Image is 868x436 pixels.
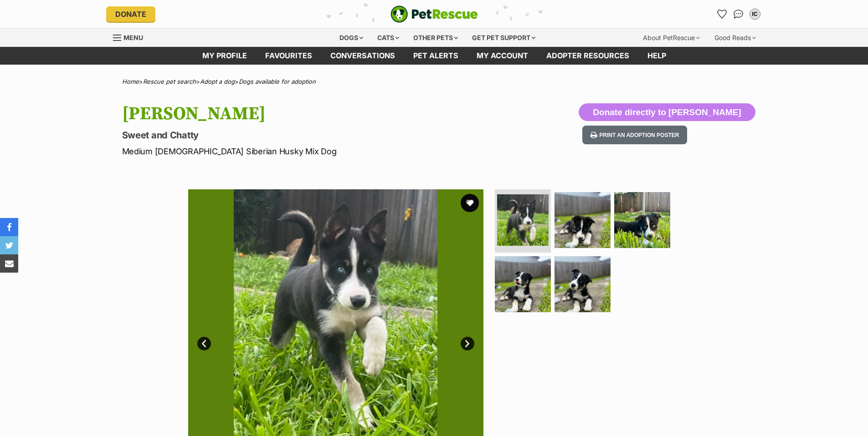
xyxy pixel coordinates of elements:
p: Sweet and Chatty [122,129,508,142]
a: Favourites [715,7,729,21]
a: Next [461,337,474,350]
div: Other pets [407,29,464,47]
button: Print an adoption poster [582,126,687,144]
button: My account [748,7,762,21]
a: Home [122,78,139,85]
a: Prev [197,337,211,350]
div: About PetRescue [637,29,706,47]
img: logo-e224e6f780fb5917bec1dbf3a21bbac754714ae5b6737aabdf751b685950b380.svg [390,5,478,23]
a: Donate [106,6,155,22]
img: Photo of Yuki [555,192,611,248]
a: Pet alerts [404,47,467,65]
a: Conversations [731,7,746,21]
img: Photo of Yuki [495,256,551,312]
div: Cats [371,29,406,47]
div: IC [750,10,760,19]
div: > > > [99,78,769,85]
button: favourite [461,194,479,212]
p: Medium [DEMOGRAPHIC_DATA] Siberian Husky Mix Dog [122,145,508,157]
a: Favourites [256,47,321,65]
span: Menu [123,34,143,41]
a: Adopter resources [537,47,638,65]
div: Dogs [333,29,370,47]
a: My account [467,47,537,65]
img: Photo of Yuki [555,256,611,312]
button: Donate directly to [PERSON_NAME] [579,103,755,122]
div: Good Reads [708,29,762,47]
a: Dogs available for adoption [239,78,316,85]
a: Rescue pet search [143,78,196,85]
a: Help [638,47,675,65]
a: Menu [113,29,149,45]
div: Get pet support [466,29,542,47]
img: chat-41dd97257d64d25036548639549fe6c8038ab92f7586957e7f3b1b290dea8141.svg [734,10,743,19]
h1: [PERSON_NAME] [122,103,508,124]
a: conversations [321,47,404,65]
a: My profile [193,47,256,65]
img: Photo of Yuki [614,192,670,248]
img: Photo of Yuki [497,194,549,246]
a: Adopt a dog [200,78,235,85]
a: PetRescue [390,5,478,23]
ul: Account quick links [715,7,762,21]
